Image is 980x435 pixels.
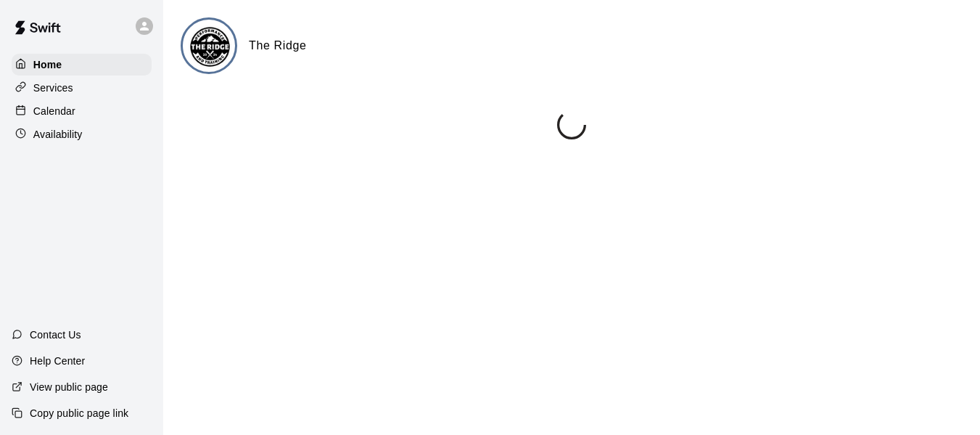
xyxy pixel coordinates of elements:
[183,20,237,74] img: The Ridge logo
[12,123,152,145] a: Availability
[30,406,128,420] p: Copy public page link
[30,328,81,342] p: Contact Us
[33,57,62,72] p: Home
[30,354,85,368] p: Help Center
[33,127,83,142] p: Availability
[12,100,152,122] a: Calendar
[12,54,152,76] a: Home
[12,77,152,99] a: Services
[249,36,307,55] h6: The Ridge
[33,81,73,95] p: Services
[33,104,75,118] p: Calendar
[30,380,108,394] p: View public page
